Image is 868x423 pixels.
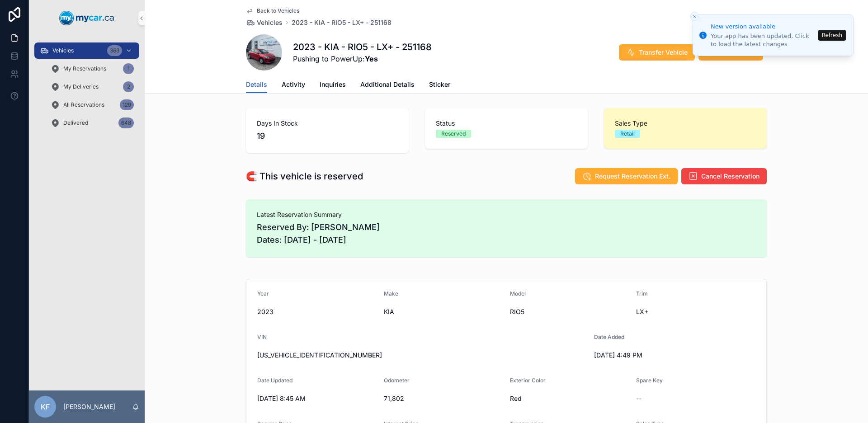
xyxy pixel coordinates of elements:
span: Inquiries [320,80,346,89]
button: Cancel Reservation [681,168,767,184]
div: 2 [123,81,134,92]
span: Vehicles [52,47,74,54]
a: Activity [282,76,305,94]
span: Spare Key [636,377,663,384]
a: 2023 - KIA - RIO5 - LX+ - 251168 [292,18,392,27]
span: KIA [384,307,503,316]
span: Additional Details [360,80,415,89]
div: 648 [118,117,134,128]
span: LX+ [636,307,755,316]
span: Date Updated [257,377,292,384]
div: 363 [107,45,122,56]
span: Delivered [63,119,88,127]
span: Vehicles [257,18,283,27]
button: Request Reservation Ext. [575,168,678,184]
span: Pushing to PowerUp: [293,53,432,64]
a: Delivered648 [45,115,139,131]
p: [PERSON_NAME] [63,402,115,411]
img: App logo [59,11,114,25]
span: 71,802 [384,394,503,403]
a: My Deliveries2 [45,79,139,95]
span: Sales Type [615,119,756,128]
span: [DATE] 4:49 PM [594,351,713,360]
span: VIN [257,334,267,340]
span: Odometer [384,377,410,384]
span: Exterior Color [510,377,546,384]
a: Additional Details [360,76,415,94]
div: New version available [711,22,816,31]
span: All Reservations [63,101,104,108]
span: Request Reservation Ext. [595,172,670,181]
span: Cancel Reservation [701,172,759,181]
h1: 2023 - KIA - RIO5 - LX+ - 251168 [293,41,432,53]
span: Trim [636,290,648,297]
span: Make [384,290,398,297]
span: [US_VEHICLE_IDENTIFICATION_NUMBER] [257,351,587,360]
span: Transfer Vehicle [639,48,688,57]
div: 1 [123,63,134,74]
a: Inquiries [320,76,346,94]
a: Back to Vehicles [246,7,299,14]
a: Sticker [429,76,450,94]
a: Vehicles [246,18,283,27]
span: Back to Vehicles [257,7,299,14]
span: KF [41,401,50,412]
span: Activity [282,80,305,89]
div: Reserved [441,130,466,138]
a: Details [246,76,267,94]
span: Days In Stock [257,119,398,128]
span: Date Added [594,334,624,340]
span: Year [257,290,269,297]
a: My Reservations1 [45,61,139,77]
h1: 🧲 This vehicle is reserved [246,170,363,183]
a: Vehicles363 [34,42,139,59]
button: Close toast [690,12,699,21]
button: Refresh [818,30,846,41]
span: Red [510,394,629,403]
div: Retail [620,130,635,138]
span: -- [636,394,642,403]
span: 2023 [257,307,377,316]
div: 129 [120,99,134,110]
span: My Reservations [63,65,106,72]
div: Your app has been updated. Click to load the latest changes [711,32,816,48]
a: All Reservations129 [45,97,139,113]
span: My Deliveries [63,83,99,90]
strong: Yes [365,54,378,63]
span: 19 [257,130,398,142]
span: [DATE] 8:45 AM [257,394,377,403]
span: Reserved By: [PERSON_NAME] Dates: [DATE] - [DATE] [257,221,756,246]
span: Status [436,119,577,128]
button: Transfer Vehicle [619,44,695,61]
span: Details [246,80,267,89]
span: Latest Reservation Summary [257,210,756,219]
span: RIO5 [510,307,629,316]
div: scrollable content [29,36,145,143]
span: Sticker [429,80,450,89]
span: Model [510,290,526,297]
